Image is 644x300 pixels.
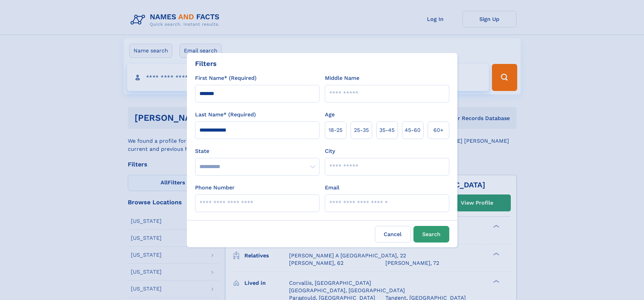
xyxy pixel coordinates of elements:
[195,59,217,69] div: Filters
[195,74,257,82] label: First Name* (Required)
[195,111,256,119] label: Last Name* (Required)
[375,226,411,243] label: Cancel
[354,126,369,134] span: 25‑35
[433,126,444,134] span: 60+
[405,126,421,134] span: 45‑60
[379,126,395,134] span: 35‑45
[413,226,449,243] button: Search
[195,147,319,155] label: State
[329,126,342,134] span: 18‑25
[325,111,335,119] label: Age
[325,184,339,192] label: Email
[325,147,335,155] label: City
[195,184,235,192] label: Phone Number
[325,74,359,82] label: Middle Name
